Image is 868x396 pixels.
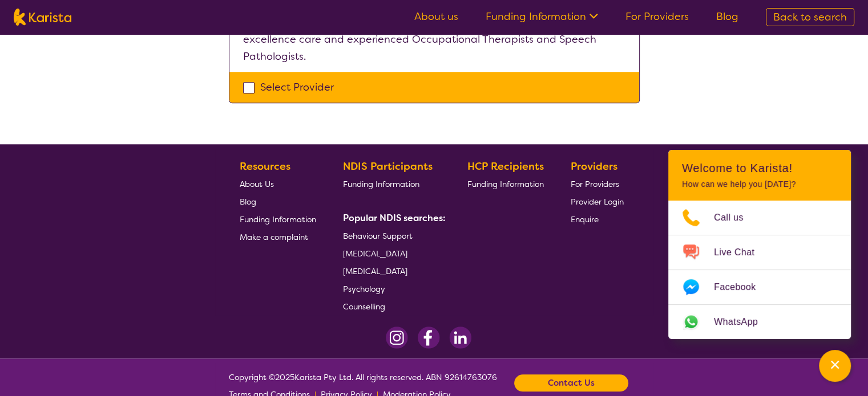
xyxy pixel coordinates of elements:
a: Funding Information [240,210,316,228]
span: Funding Information [343,179,419,189]
a: For Providers [625,10,689,23]
b: NDIS Participants [343,160,433,173]
img: Karista logo [14,9,71,26]
a: Counselling [343,297,441,315]
span: Funding Information [467,179,544,189]
b: Contact Us [548,374,595,391]
b: Resources [240,160,290,173]
span: [MEDICAL_DATA] [343,248,407,259]
a: Enquire [571,210,624,228]
a: Blog [716,10,738,23]
p: Smart Kids is an NDIS registered and newly established small centre, with excellence care and exp... [243,14,625,65]
a: [MEDICAL_DATA] [343,244,441,262]
a: Funding Information [486,10,598,23]
span: For Providers [571,179,619,189]
span: WhatsApp [714,313,772,330]
span: Psychology [343,284,385,294]
span: About Us [240,179,274,189]
div: Channel Menu [668,150,851,339]
a: About us [414,10,458,23]
span: Live Chat [714,244,768,261]
span: Provider Login [571,197,624,207]
span: Counselling [343,301,385,312]
span: Call us [714,209,757,226]
span: Blog [240,197,256,207]
a: Blog [240,193,316,210]
p: How can we help you [DATE]? [682,179,837,189]
a: Psychology [343,280,441,297]
span: [MEDICAL_DATA] [343,266,407,276]
span: Funding Information [240,214,316,224]
a: Funding Information [467,175,544,193]
a: [MEDICAL_DATA] [343,262,441,280]
img: Instagram [386,326,408,349]
b: HCP Recipients [467,160,544,173]
b: Providers [571,160,617,173]
a: Provider Login [571,193,624,210]
a: Behaviour Support [343,227,441,244]
a: Make a complaint [240,228,316,246]
span: Behaviour Support [343,231,413,241]
button: Channel Menu [819,350,851,382]
a: About Us [240,175,316,193]
a: For Providers [571,175,624,193]
span: Facebook [714,279,769,296]
img: Facebook [417,326,440,349]
b: Popular NDIS searches: [343,212,446,224]
img: LinkedIn [449,326,471,349]
span: Make a complaint [240,232,308,242]
a: Back to search [766,8,854,26]
span: Back to search [773,10,847,24]
a: Funding Information [343,175,441,193]
a: Web link opens in a new tab. [668,305,851,339]
span: Enquire [571,214,599,224]
h2: Welcome to Karista! [682,161,837,175]
ul: Choose channel [668,201,851,339]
